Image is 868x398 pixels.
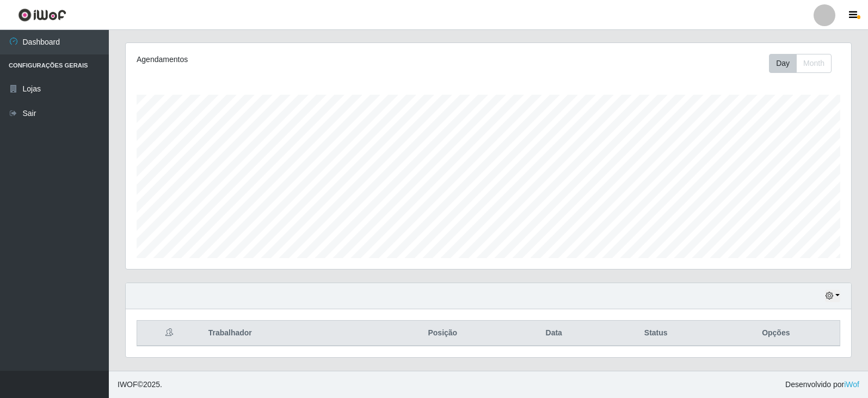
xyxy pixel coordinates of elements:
[844,380,859,389] a: iWof
[785,379,859,390] span: Desenvolvido por
[377,321,508,346] th: Posição
[202,321,377,346] th: Trabalhador
[712,321,840,346] th: Opções
[769,54,797,73] button: Day
[137,54,420,65] div: Agendamentos
[796,54,832,73] button: Month
[508,321,600,346] th: Data
[600,321,712,346] th: Status
[769,54,832,73] div: First group
[769,54,840,73] div: Toolbar with button groups
[118,379,162,390] span: © 2025 .
[118,380,138,389] span: IWOF
[18,8,66,22] img: CoreUI Logo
